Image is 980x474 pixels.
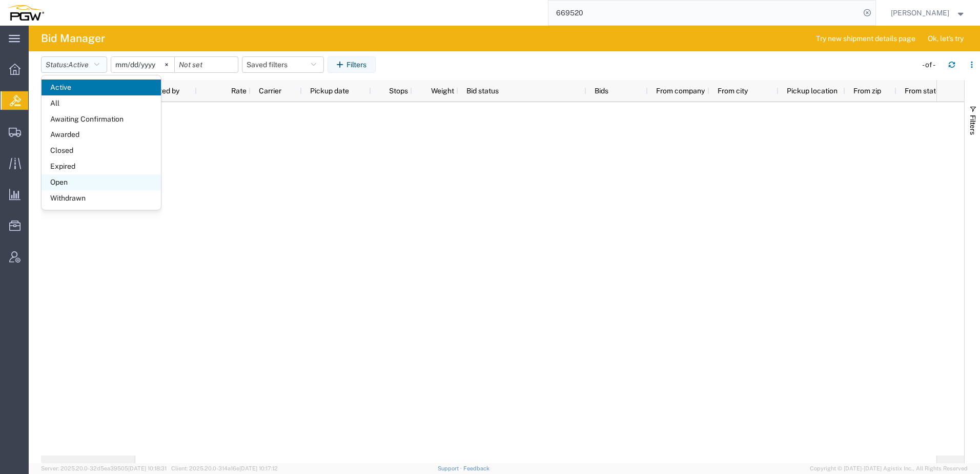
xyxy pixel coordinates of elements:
span: Carrier [259,87,281,95]
span: [DATE] 10:17:12 [239,465,278,471]
span: Amber Hickey [891,7,949,18]
button: Saved filters [242,56,324,73]
span: Open [42,174,161,190]
span: From company [656,87,705,95]
input: Not set [175,57,238,72]
span: All [42,95,161,111]
span: Weight [420,87,454,95]
span: From city [718,87,748,95]
span: From zip [853,87,881,95]
span: Try new shipment details page [816,33,915,44]
span: Active [68,61,89,69]
span: Closed [42,143,161,159]
div: - of - [922,60,940,70]
span: Rate [205,87,247,95]
span: Server: 2025.20.0-32d5ea39505 [41,465,167,471]
input: Search for shipment number, reference number [548,1,860,25]
span: [DATE] 10:18:31 [128,465,167,471]
span: Awarded [42,127,161,143]
span: Bids [595,87,608,95]
span: Created by [144,87,179,95]
span: Filters [969,115,977,135]
button: [PERSON_NAME] [890,7,966,19]
span: Active [42,80,161,95]
img: logo [7,5,44,21]
button: Filters [328,56,376,73]
button: Status:Active [41,56,107,73]
span: Pickup date [310,87,349,95]
span: Stops [379,87,408,95]
a: Feedback [463,465,489,471]
span: Expired [42,159,161,174]
span: Withdrawn [42,190,161,206]
span: From state [905,87,940,95]
h4: Bid Manager [41,26,105,51]
span: Awaiting Confirmation [42,111,161,127]
span: Copyright © [DATE]-[DATE] Agistix Inc., All Rights Reserved [810,464,968,473]
span: Pickup location [787,87,838,95]
span: Bid status [466,87,499,95]
a: Support [438,465,463,471]
span: Client: 2025.20.0-314a16e [171,465,278,471]
button: Ok, let's try [919,30,972,47]
input: Not set [111,57,174,72]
